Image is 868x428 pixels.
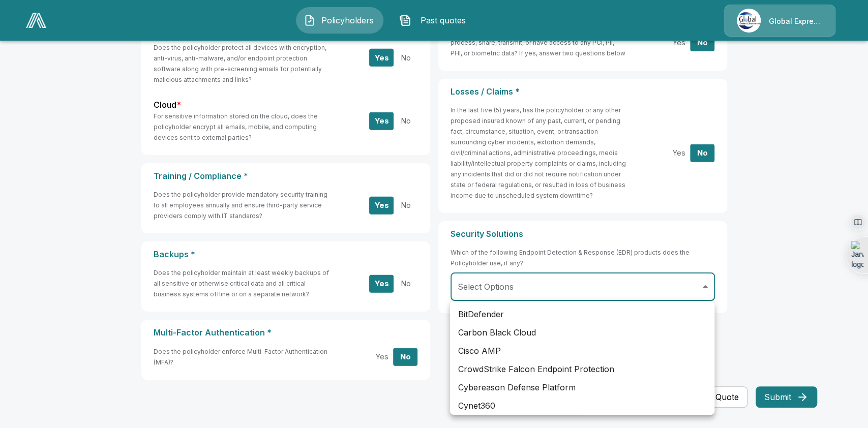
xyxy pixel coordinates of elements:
li: Cynet360 [450,396,714,415]
li: CrowdStrike Falcon Endpoint Protection [450,360,714,378]
li: Cybereason Defense Platform [450,378,714,396]
li: BitDefender [450,305,714,323]
li: Carbon Black Cloud [450,323,714,342]
li: Cisco AMP [450,342,714,360]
